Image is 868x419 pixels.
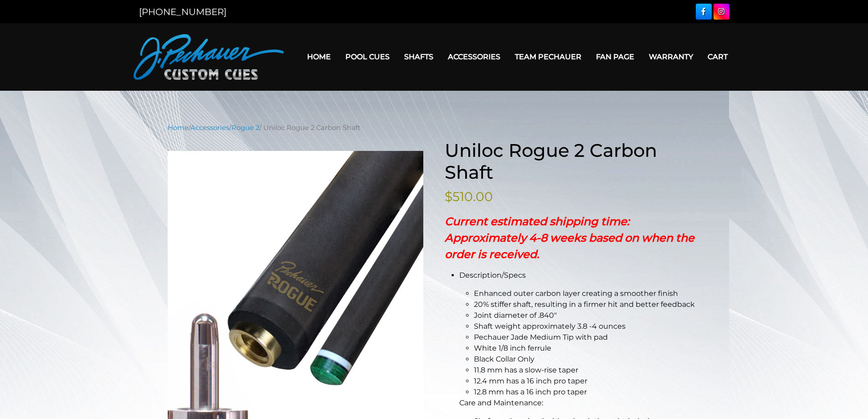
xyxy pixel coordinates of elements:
[168,123,701,133] nav: Breadcrumb
[459,398,543,407] span: Care and Maintenance:
[231,124,259,132] a: Rogue 2
[474,366,578,374] span: 11.8 mm has a slow-rise taper
[474,300,695,309] span: 20% stiffer shaft, resulting in a firmer hit and better feedback
[474,322,626,331] span: Shaft weight approximately 3.8 -4 ounces
[441,45,508,68] a: Accessories
[168,124,189,132] a: Home
[190,124,229,132] a: Accessories
[338,45,397,68] a: Pool Cues
[134,34,284,80] img: Pechauer Custom Cues
[700,45,735,68] a: Cart
[474,355,534,363] span: Black Collar Only
[300,45,338,68] a: Home
[474,377,587,385] span: 12.4 mm has a 16 inch pro taper
[445,215,694,261] strong: Current estimated shipping time: Approximately 4-8 weeks based on when the order is received.
[642,45,700,68] a: Warranty
[139,6,226,17] a: [PHONE_NUMBER]
[474,311,557,320] span: Joint diameter of .840″
[589,45,642,68] a: Fan Page
[474,388,587,396] span: 12.8 mm has a 16 inch pro taper
[397,45,441,68] a: Shafts
[445,189,452,204] span: $
[445,189,493,204] bdi: 510.00
[445,140,701,183] h1: Uniloc Rogue 2 Carbon Shaft
[459,271,526,279] span: Description/Specs
[508,45,589,68] a: Team Pechauer
[474,289,678,298] span: Enhanced outer carbon layer creating a smoother finish
[474,344,551,352] span: White 1/8 inch ferrule
[474,333,608,341] span: Pechauer Jade Medium Tip with pad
